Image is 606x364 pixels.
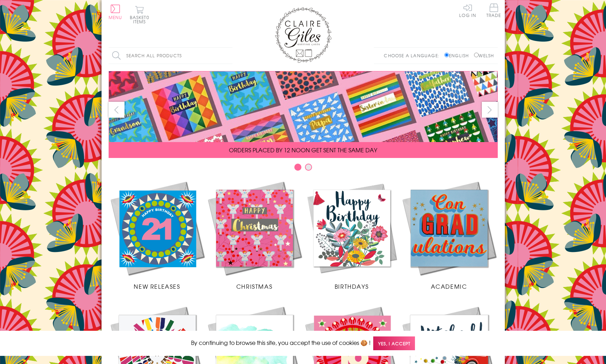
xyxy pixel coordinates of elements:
[459,4,476,17] a: Log In
[225,48,232,64] input: Search
[486,4,501,17] span: Trade
[109,48,232,64] input: Search all products
[130,6,149,24] button: Basket0 items
[482,102,498,118] button: next
[134,282,180,290] span: New Releases
[109,14,122,20] span: Menu
[206,180,303,290] a: Christmas
[109,102,125,118] button: prev
[335,282,369,290] span: Birthdays
[373,336,415,350] span: Yes, I accept
[474,52,494,59] label: Welsh
[400,180,498,290] a: Academic
[229,146,377,154] span: ORDERS PLACED BY 12 NOON GET SENT THE SAME DAY
[133,14,149,25] span: 0 items
[109,5,122,19] button: Menu
[444,53,449,57] input: English
[236,282,272,290] span: Christmas
[444,52,472,59] label: English
[474,53,479,57] input: Welsh
[305,164,312,171] button: Carousel Page 2
[431,282,467,290] span: Academic
[384,52,443,59] p: Choose a language:
[109,180,206,290] a: New Releases
[275,7,331,63] img: Claire Giles Greetings Cards
[294,164,301,171] button: Carousel Page 1 (Current Slide)
[486,4,501,19] a: Trade
[303,180,400,290] a: Birthdays
[109,163,498,174] div: Carousel Pagination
